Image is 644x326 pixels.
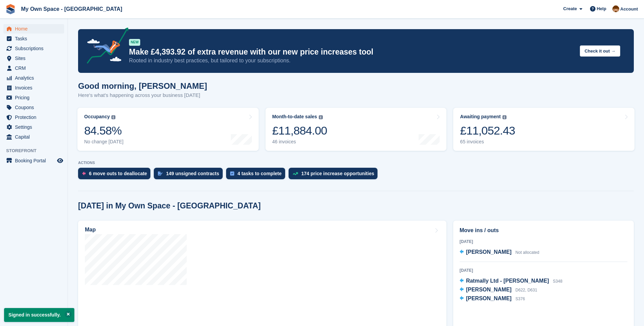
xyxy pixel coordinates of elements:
[460,124,515,138] div: £11,052.43
[620,6,638,13] span: Account
[460,226,627,235] h2: Move ins / outs
[3,63,64,73] a: menu
[466,287,512,292] span: [PERSON_NAME]
[460,239,627,245] div: [DATE]
[466,278,549,284] span: Ratmally Ltd - [PERSON_NAME]
[15,93,56,102] span: Pricing
[129,47,574,57] p: Make £4,393.92 of extra revenue with our new price increases tool
[15,34,56,43] span: Tasks
[238,171,282,176] div: 4 tasks to complete
[4,308,74,322] p: Signed in successfully.
[515,297,525,301] span: S376
[563,5,577,12] span: Create
[466,249,512,255] span: [PERSON_NAME]
[515,250,539,255] span: Not allocated
[166,171,219,176] div: 149 unsigned contracts
[15,156,56,165] span: Booking Portal
[460,267,627,273] div: [DATE]
[158,171,163,176] img: contract_signature_icon-13c848040528278c33f63329250d36e43548de30e8caae1d1a13099fd9432cc5.svg
[81,27,129,66] img: price-adjustments-announcement-icon-8257ccfd72463d97f412b2fc003d46551f7dbcb40ab6d574587a9cd5c0d94...
[78,91,207,99] p: Here's what's happening across your business [DATE]
[15,122,56,132] span: Settings
[56,157,64,165] a: Preview store
[84,114,110,120] div: Occupancy
[272,139,327,145] div: 46 invoices
[319,115,323,119] img: icon-info-grey-7440780725fd019a000dd9b08b2336e03edf1995a4989e88bcd33f0948082b44.svg
[3,103,64,112] a: menu
[272,114,317,120] div: Month-to-date sales
[553,279,563,284] span: S348
[272,124,327,138] div: £11,884.00
[265,108,447,151] a: Month-to-date sales £11,884.00 46 invoices
[453,108,634,151] a: Awaiting payment £11,052.43 65 invoices
[301,171,374,176] div: 174 price increase opportunities
[78,168,154,183] a: 6 move outs to deallocate
[466,296,512,301] span: [PERSON_NAME]
[3,34,64,43] a: menu
[230,171,234,176] img: task-75834270c22a3079a89374b754ae025e5fb1db73e45f91037f5363f120a921f8.svg
[6,147,68,154] span: Storefront
[3,113,64,122] a: menu
[612,5,619,12] img: Paula Harris
[515,288,537,292] span: D622, D631
[129,57,574,64] p: Rooted in industry best practices, but tailored to your subscriptions.
[460,277,563,286] a: Ratmally Ltd - [PERSON_NAME] S348
[3,122,64,132] a: menu
[293,172,298,175] img: price_increase_opportunities-93ffe204e8149a01c8c9dc8f82e8f89637d9d84a8eef4429ea346261dce0b2c0.svg
[15,73,56,83] span: Analytics
[15,103,56,112] span: Coupons
[289,168,381,183] a: 174 price increase opportunities
[18,3,125,15] a: My Own Space - [GEOGRAPHIC_DATA]
[3,73,64,83] a: menu
[84,124,124,138] div: 84.58%
[15,54,56,63] span: Sites
[460,248,539,257] a: [PERSON_NAME] Not allocated
[78,81,207,90] h1: Good morning, [PERSON_NAME]
[85,227,96,233] h2: Map
[597,5,606,12] span: Help
[460,114,501,120] div: Awaiting payment
[580,45,620,57] button: Check it out →
[3,93,64,102] a: menu
[77,108,259,151] a: Occupancy 84.58% No change [DATE]
[15,132,56,142] span: Capital
[3,83,64,93] a: menu
[15,24,56,34] span: Home
[78,161,634,165] p: ACTIONS
[84,139,124,145] div: No change [DATE]
[89,171,147,176] div: 6 move outs to deallocate
[460,294,525,303] a: [PERSON_NAME] S376
[226,168,289,183] a: 4 tasks to complete
[460,139,515,145] div: 65 invoices
[3,24,64,34] a: menu
[129,39,140,46] div: NEW
[15,44,56,53] span: Subscriptions
[3,156,64,165] a: menu
[502,115,507,119] img: icon-info-grey-7440780725fd019a000dd9b08b2336e03edf1995a4989e88bcd33f0948082b44.svg
[460,286,537,294] a: [PERSON_NAME] D622, D631
[5,4,16,14] img: stora-icon-8386f47178a22dfd0bd8f6a31ec36ba5ce8667c1dd55bd0f319d3a0aa187defe.svg
[82,171,86,176] img: move_outs_to_deallocate_icon-f764333ba52eb49d3ac5e1228854f67142a1ed5810a6f6cc68b1a99e826820c5.svg
[15,83,56,93] span: Invoices
[154,168,226,183] a: 149 unsigned contracts
[3,132,64,142] a: menu
[3,44,64,53] a: menu
[111,115,115,119] img: icon-info-grey-7440780725fd019a000dd9b08b2336e03edf1995a4989e88bcd33f0948082b44.svg
[78,201,261,210] h2: [DATE] in My Own Space - [GEOGRAPHIC_DATA]
[15,113,56,122] span: Protection
[15,63,56,73] span: CRM
[3,54,64,63] a: menu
